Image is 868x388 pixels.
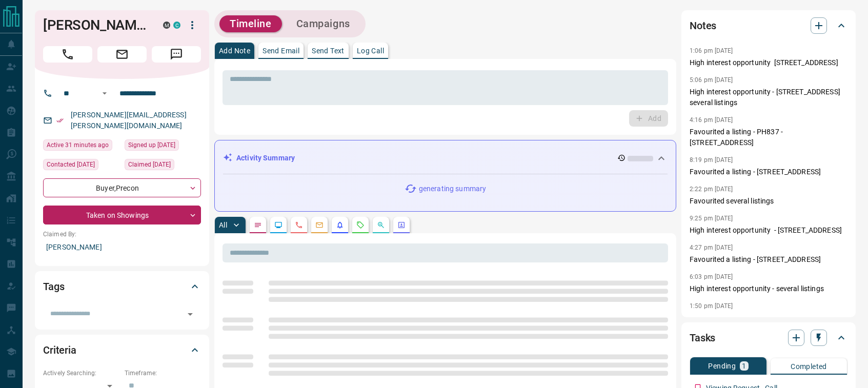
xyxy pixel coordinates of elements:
[125,139,201,154] div: Tue Aug 30 2022
[43,274,201,299] div: Tags
[295,221,303,229] svg: Calls
[43,206,201,224] div: Taken on Showings
[312,47,345,54] p: Send Text
[286,15,360,32] button: Campaigns
[219,47,250,54] p: Add Note
[173,22,180,29] div: condos.ca
[219,15,282,32] button: Timeline
[163,22,170,29] div: mrloft.ca
[128,159,171,170] span: Claimed [DATE]
[690,330,715,346] h2: Tasks
[690,254,847,265] p: Favourited a listing - [STREET_ADDRESS]
[125,159,201,173] div: Tue Aug 30 2022
[47,140,109,150] span: Active 31 minutes ago
[223,149,668,168] div: Activity Summary
[183,307,197,321] button: Open
[690,186,733,193] p: 2:22 pm [DATE]
[357,47,384,54] p: Log Call
[315,221,324,229] svg: Emails
[43,342,76,358] h2: Criteria
[128,140,175,150] span: Signed up [DATE]
[690,156,733,164] p: 8:19 pm [DATE]
[219,221,227,229] p: All
[263,47,299,54] p: Send Email
[708,362,736,370] p: Pending
[152,46,201,63] span: Message
[356,221,365,229] svg: Requests
[791,363,827,370] p: Completed
[742,362,746,370] p: 1
[690,244,733,251] p: 4:27 pm [DATE]
[236,153,295,164] p: Activity Summary
[690,273,733,280] p: 6:03 pm [DATE]
[43,278,64,295] h2: Tags
[690,47,733,54] p: 1:06 pm [DATE]
[690,76,733,84] p: 5:06 pm [DATE]
[125,369,201,378] p: Timeframe:
[690,116,733,124] p: 4:16 pm [DATE]
[690,325,847,350] div: Tasks
[71,111,187,130] a: [PERSON_NAME][EMAIL_ADDRESS][PERSON_NAME][DOMAIN_NAME]
[254,221,262,229] svg: Notes
[56,117,64,124] svg: Email Verified
[43,46,92,63] span: Call
[98,87,111,99] button: Open
[336,221,344,229] svg: Listing Alerts
[690,196,847,207] p: Favourited several listings
[690,225,847,236] p: High interest opportunity - [STREET_ADDRESS]
[43,239,201,256] p: [PERSON_NAME]
[43,17,148,33] h1: [PERSON_NAME]
[43,178,201,197] div: Buyer , Precon
[690,17,716,34] h2: Notes
[690,167,847,177] p: Favourited a listing - [STREET_ADDRESS]
[690,13,847,38] div: Notes
[43,338,201,362] div: Criteria
[43,369,119,378] p: Actively Searching:
[97,46,147,63] span: Email
[690,127,847,148] p: Favourited a listing - PH837 - [STREET_ADDRESS]
[274,221,282,229] svg: Lead Browsing Activity
[690,57,847,68] p: High interest opportunity [STREET_ADDRESS]
[43,159,119,173] div: Fri Aug 08 2025
[690,283,847,294] p: High interest opportunity - several listings
[690,302,733,310] p: 1:50 pm [DATE]
[690,215,733,222] p: 9:25 pm [DATE]
[43,139,119,154] div: Fri Aug 15 2025
[377,221,385,229] svg: Opportunities
[397,221,406,229] svg: Agent Actions
[47,159,95,170] span: Contacted [DATE]
[419,183,486,194] p: generating summary
[43,230,201,239] p: Claimed By:
[690,87,847,108] p: High interest opportunity - [STREET_ADDRESS] several listings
